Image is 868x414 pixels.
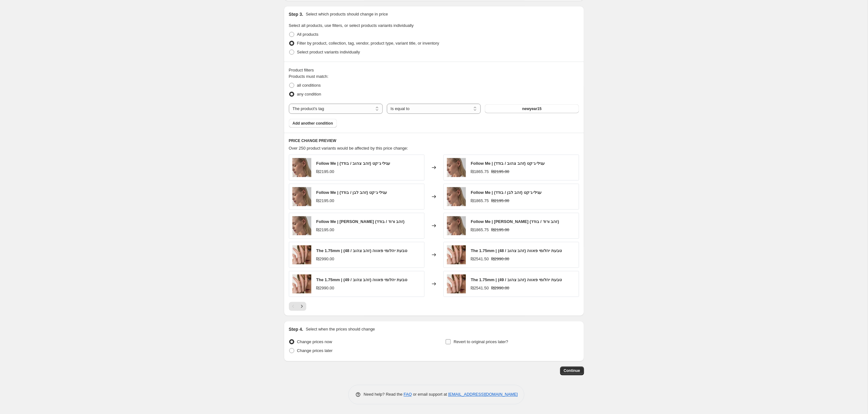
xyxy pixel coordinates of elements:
[404,392,412,397] a: FAQ
[297,339,332,344] span: Change prices now
[316,198,334,204] div: ₪2195.00
[289,74,329,79] span: Products must match:
[522,106,541,111] span: newyear15
[564,368,580,374] span: Continue
[447,187,466,206] img: M-200-Earrings-Follow-Me-Pave-SET_80x.jpg
[297,32,319,37] span: All products
[447,275,466,294] img: M-44-Ring-Weddingband-1.75mmPaveyama_14_10_247490_edaf619f-fb20-40a3-8242-91326d74618e_80x.jpg
[292,216,311,235] img: M-200-Earrings-Follow-Me-Pave-SET_80x.jpg
[316,248,407,253] span: The 1.75mm | טבעת יהלומי פאווה (זהב צהוב / 48)
[297,83,321,88] span: all conditions
[316,161,390,166] span: Follow Me | עגילי ג׳קט (זהב צהוב / בודד)
[471,248,562,253] span: The 1.75mm | טבעת יהלומי פאווה (זהב צהוב / 48)
[297,348,333,353] span: Change prices later
[297,50,360,54] span: Select product variants individually
[289,302,306,311] nav: Pagination
[289,326,303,332] h2: Step 4.
[471,285,489,291] div: ₪2541.50
[447,216,466,235] img: M-200-Earrings-Follow-Me-Pave-SET_80x.jpg
[316,277,407,282] span: The 1.75mm | טבעת יהלומי פאווה (זהב צהוב / 49)
[448,392,518,397] a: [EMAIL_ADDRESS][DOMAIN_NAME]
[297,41,439,46] span: Filter by product, collection, tag, vendor, product type, variant title, or inventory
[289,11,303,17] h2: Step 3.
[292,158,311,177] img: M-200-Earrings-Follow-Me-Pave-SET_80x.jpg
[293,121,333,126] span: Add another condition
[306,11,388,17] p: Select which products should change in price
[492,256,510,262] strike: ₪2990.00
[292,275,311,294] img: M-44-Ring-Weddingband-1.75mmPaveyama_14_10_247490_edaf619f-fb20-40a3-8242-91326d74618e_80x.jpg
[471,169,489,175] div: ₪1865.75
[316,256,334,262] div: ₪2990.00
[316,190,387,195] span: Follow Me | עגילי ג׳קט (זהב לבן / בודד)
[289,23,414,28] span: Select all products, use filters, or select products variants individually
[316,219,405,224] span: Follow Me | [PERSON_NAME] (זהב ורוד / בודד)
[492,227,510,233] strike: ₪2195.00
[492,285,510,291] strike: ₪2990.00
[412,392,448,397] span: or email support at
[306,326,375,332] p: Select when the prices should change
[560,367,584,375] button: Continue
[316,227,334,233] div: ₪2195.00
[447,245,466,264] img: M-44-Ring-Weddingband-1.75mmPaveyama_14_10_247490_edaf619f-fb20-40a3-8242-91326d74618e_80x.jpg
[297,92,321,96] span: any condition
[289,138,579,143] h6: PRICE CHANGE PREVIEW
[289,67,579,73] div: Product filters
[297,302,306,311] button: Next
[292,245,311,264] img: M-44-Ring-Weddingband-1.75mmPaveyama_14_10_247490_edaf619f-fb20-40a3-8242-91326d74618e_80x.jpg
[289,146,408,151] span: Over 250 product variants would be affected by this price change:
[471,227,489,233] div: ₪1865.75
[289,119,337,128] button: Add another condition
[485,104,579,113] button: newyear15
[492,198,510,204] strike: ₪2195.00
[471,198,489,204] div: ₪1865.75
[471,219,559,224] span: Follow Me | [PERSON_NAME] (זהב ורוד / בודד)
[471,190,542,195] span: Follow Me | עגילי ג׳קט (זהב לבן / בודד)
[447,158,466,177] img: M-200-Earrings-Follow-Me-Pave-SET_80x.jpg
[316,169,334,175] div: ₪2195.00
[316,285,334,291] div: ₪2990.00
[454,339,508,344] span: Revert to original prices later?
[471,161,545,166] span: Follow Me | עגילי ג׳קט (זהב צהוב / בודד)
[364,392,404,397] span: Need help? Read the
[292,187,311,206] img: M-200-Earrings-Follow-Me-Pave-SET_80x.jpg
[471,256,489,262] div: ₪2541.50
[492,169,510,175] strike: ₪2195.00
[471,277,562,282] span: The 1.75mm | טבעת יהלומי פאווה (זהב צהוב / 49)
